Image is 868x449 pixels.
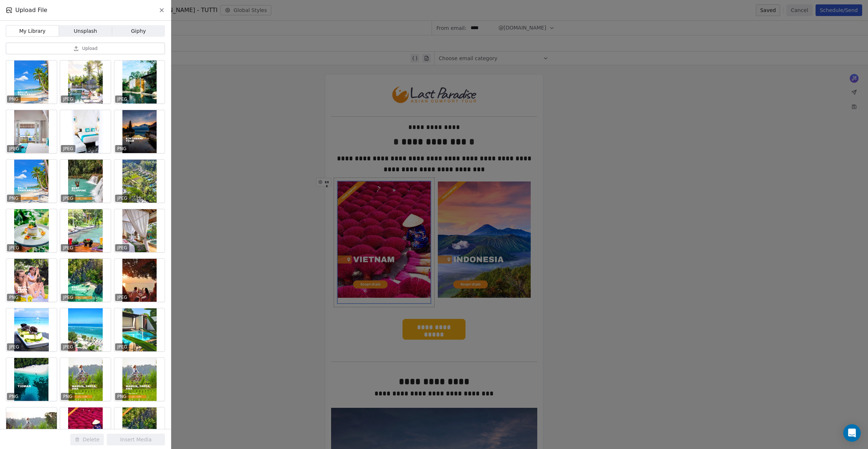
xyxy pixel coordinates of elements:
[74,27,97,35] span: Unsplash
[9,294,19,300] p: PNG
[117,294,127,300] p: JPEG
[70,434,104,445] button: Delete
[63,195,73,201] p: JPEG
[9,245,19,251] p: JPEG
[117,96,127,102] p: JPEG
[117,344,127,350] p: JPEG
[63,146,73,152] p: JPEG
[6,43,165,54] button: Upload
[9,195,19,201] p: PNG
[63,294,73,300] p: JPEG
[117,245,127,251] p: JPEG
[9,344,19,350] p: JPEG
[131,27,146,35] span: Giphy
[117,195,127,201] p: JPEG
[63,96,73,102] p: JPEG
[9,96,19,102] p: PNG
[63,344,73,350] p: JPEG
[107,434,165,445] button: Insert Media
[9,146,19,152] p: JPEG
[63,245,73,251] p: JPEG
[843,424,861,442] div: Open Intercom Messenger
[63,394,72,399] p: PNG
[9,394,19,399] p: PNG
[117,146,127,152] p: PNG
[82,46,97,51] span: Upload
[117,394,127,399] p: PNG
[15,6,47,15] span: Upload File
